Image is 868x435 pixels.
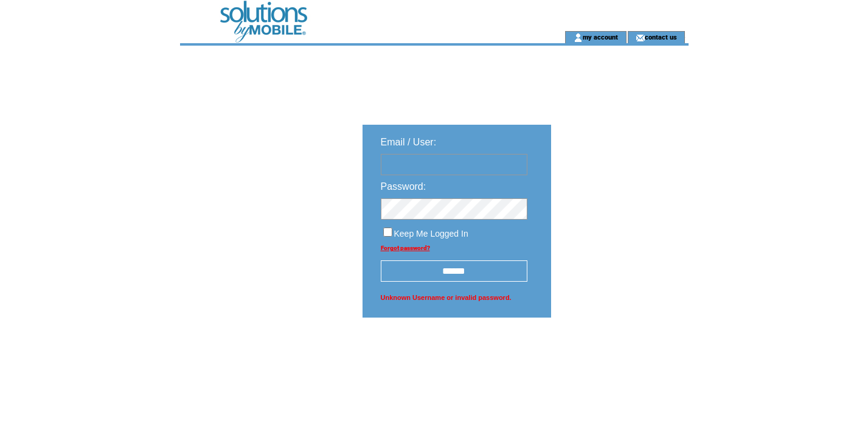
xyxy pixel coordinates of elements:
a: contact us [645,33,677,41]
img: transparent.png [586,348,647,363]
span: Email / User: [381,137,437,147]
span: Password: [381,181,426,192]
a: Forgot password? [381,245,430,251]
span: Keep Me Logged In [394,229,468,238]
img: contact_us_icon.gif [636,33,645,43]
a: my account [583,33,618,41]
img: account_icon.gif [574,33,583,43]
span: Unknown Username or invalid password. [381,291,527,304]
